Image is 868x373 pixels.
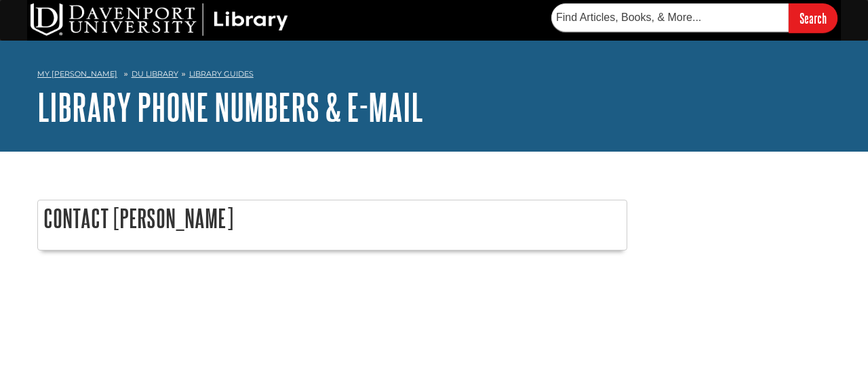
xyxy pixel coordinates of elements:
a: Library Phone Numbers & E-mail [37,86,423,128]
a: Library Guides [189,69,254,79]
form: Searches DU Library's articles, books, and more [551,3,837,32]
h2: Contact [PERSON_NAME] [38,200,627,236]
img: DU Library [31,3,288,36]
input: Search [789,3,837,32]
a: My [PERSON_NAME] [37,68,117,80]
nav: breadcrumb [37,65,831,87]
a: DU Library [132,69,178,79]
input: Find Articles, Books, & More... [551,3,789,32]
